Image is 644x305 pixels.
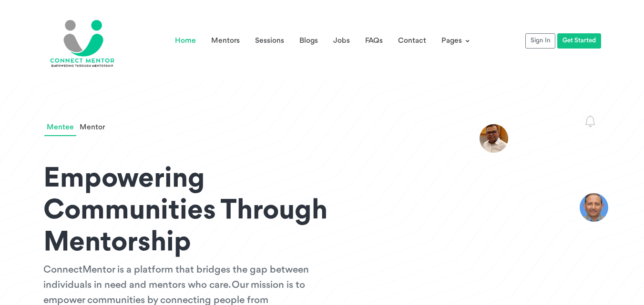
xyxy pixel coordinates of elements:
[434,33,477,49] a: Pages
[358,33,390,49] a: FAQs
[247,33,292,49] a: Sessions
[525,33,555,49] a: Sign In
[44,120,76,136] a: Mentee
[390,33,434,49] a: Contact
[43,8,120,72] img: logo
[204,33,247,49] a: Mentors
[557,33,601,49] a: Get Started
[77,120,107,136] a: Mentor
[292,33,326,49] a: Blogs
[167,33,204,49] a: Home
[43,163,374,259] h1: Empowering Communities Through Mentorship
[326,33,358,49] a: Jobs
